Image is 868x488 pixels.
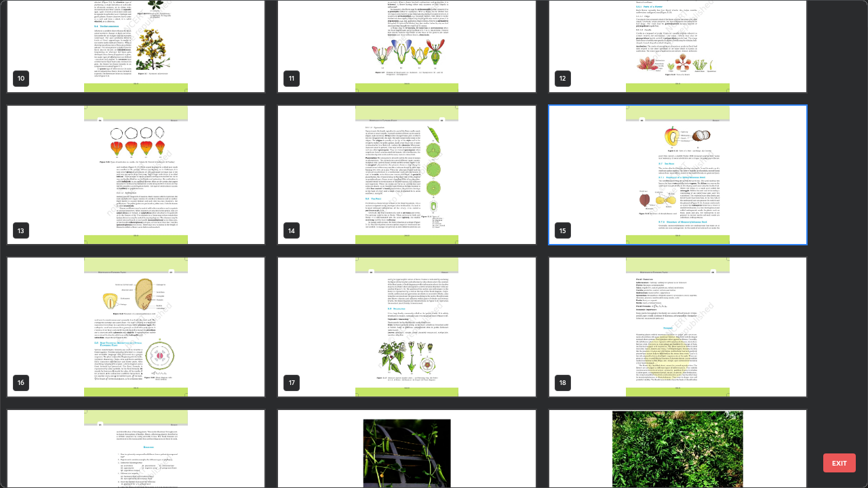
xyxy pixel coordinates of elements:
img: 1724056812KH4Y5P.pdf [7,258,264,396]
img: 1724056812KH4Y5P.pdf [7,106,264,245]
img: 1724056812KH4Y5P.pdf [549,106,806,245]
button: EXIT [823,453,856,472]
div: grid [1,1,844,487]
img: 1724056812KH4Y5P.pdf [278,258,535,396]
img: 1724056812KH4Y5P.pdf [549,258,806,396]
img: 1724056812KH4Y5P.pdf [278,106,535,245]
